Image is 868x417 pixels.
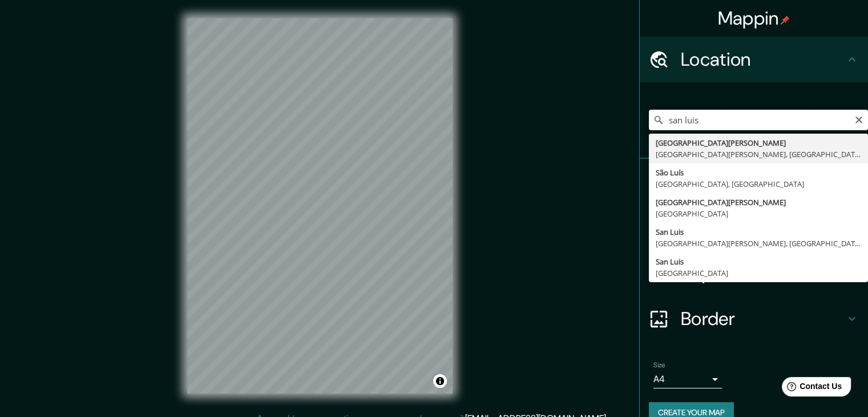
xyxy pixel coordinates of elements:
div: Style [640,205,868,250]
button: Toggle attribution [433,374,447,388]
div: Pins [640,159,868,205]
div: San Luis [656,226,861,238]
h4: Border [681,307,845,330]
div: [GEOGRAPHIC_DATA], [GEOGRAPHIC_DATA] [656,178,861,190]
canvas: Map [187,18,453,394]
div: Location [640,37,868,82]
div: [GEOGRAPHIC_DATA][PERSON_NAME] [656,197,861,208]
input: Pick your city or area [649,110,868,130]
div: [GEOGRAPHIC_DATA] [656,208,861,219]
div: Layout [640,250,868,296]
label: Size [653,360,665,370]
img: pin-icon.png [781,15,790,25]
h4: Layout [681,262,845,284]
iframe: Help widget launcher [766,372,855,404]
div: [GEOGRAPHIC_DATA][PERSON_NAME], [GEOGRAPHIC_DATA] [656,238,861,249]
button: Clear [854,114,863,125]
h4: Location [681,48,845,71]
div: [GEOGRAPHIC_DATA][PERSON_NAME] [656,137,861,149]
div: [GEOGRAPHIC_DATA] [656,267,861,279]
h4: Mappin [718,7,790,30]
div: A4 [653,370,722,388]
div: [GEOGRAPHIC_DATA][PERSON_NAME], [GEOGRAPHIC_DATA] [656,149,861,160]
div: São Luís [656,167,861,178]
div: San Luis [656,256,861,267]
div: Border [640,296,868,342]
